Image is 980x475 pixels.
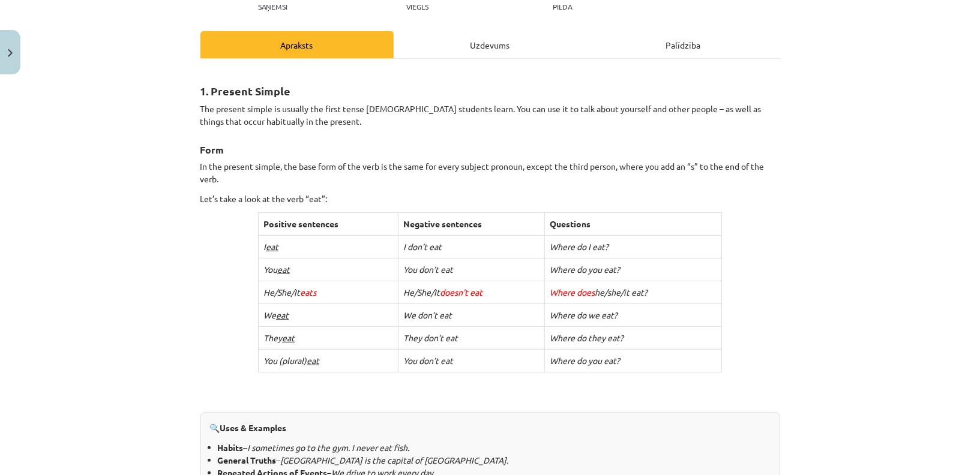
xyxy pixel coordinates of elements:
span: eats [300,287,316,297]
i: We don’t eat [403,309,452,320]
i: I sometimes go to the gym. I never eat fish. [248,442,410,453]
i: He/She/It [403,287,482,297]
p: 🔍 [210,422,771,434]
u: eat [276,309,289,320]
p: Viegls [406,2,428,11]
i: he/she/it eat? [550,287,648,297]
i: Where do I eat? [550,241,609,252]
span: doesn’t eat [440,287,482,297]
i: You don’t eat [403,355,453,366]
p: Let’s take a look at the verb “eat”: [200,193,780,205]
li: – [218,441,771,454]
strong: Form [200,143,224,156]
p: In the present simple, the base form of the verb is the same for every subject pronoun, except th... [200,160,780,185]
th: Negative sentences [398,213,544,236]
i: They [263,332,295,343]
u: eat [266,241,278,252]
i: Where do you eat? [550,264,620,275]
i: Where do you eat? [550,355,620,366]
div: Apraksts [200,31,394,58]
div: Uzdevums [394,31,587,58]
i: They don’t eat [403,332,458,343]
u: eat [277,264,290,275]
strong: Uses & Examples [220,422,287,433]
i: Where do we eat? [550,309,618,320]
b: General Truths [218,455,277,465]
li: – [218,454,771,467]
i: We [263,309,289,320]
img: icon-close-lesson-0947bae3869378f0d4975bcd49f059093ad1ed9edebbc8119c70593378902aed.svg [8,49,13,57]
u: eat [307,355,319,366]
i: He/She/It [263,287,316,297]
b: Habits [218,442,244,453]
p: Saņemsi [253,2,292,11]
div: Palīdzība [587,31,780,58]
i: [GEOGRAPHIC_DATA] is the capital of [GEOGRAPHIC_DATA]. [281,455,509,465]
i: You don’t eat [403,264,453,275]
i: I don’t eat [403,241,442,252]
i: Where do they eat? [550,332,624,343]
th: Questions [544,213,721,236]
p: pilda [553,2,572,11]
i: You (plural) [263,355,319,366]
i: You [263,264,290,275]
i: I [263,241,278,252]
p: The present simple is usually the first tense [DEMOGRAPHIC_DATA] students learn. You can use it t... [200,103,780,128]
span: Where does [550,287,595,297]
strong: 1. Present Simple [200,84,291,98]
th: Positive sentences [259,213,398,236]
u: eat [282,332,295,343]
